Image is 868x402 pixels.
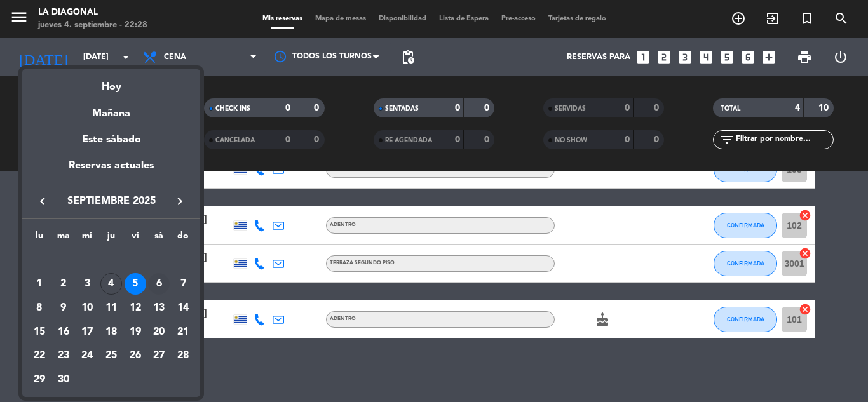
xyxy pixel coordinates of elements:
[29,369,50,391] div: 29
[27,248,195,272] td: SEP.
[53,321,74,343] div: 16
[148,321,170,343] div: 20
[27,296,51,320] td: 8 de septiembre de 2025
[75,320,99,344] td: 17 de septiembre de 2025
[123,272,147,297] td: 5 de septiembre de 2025
[51,320,76,344] td: 16 de septiembre de 2025
[171,296,195,320] td: 14 de septiembre de 2025
[29,345,50,367] div: 22
[125,297,146,319] div: 12
[27,344,51,368] td: 22 de septiembre de 2025
[171,344,195,368] td: 28 de septiembre de 2025
[53,273,74,295] div: 2
[76,297,98,319] div: 10
[22,96,200,122] div: Mañana
[29,297,50,319] div: 8
[54,193,168,210] span: septiembre 2025
[148,345,170,367] div: 27
[27,320,51,344] td: 15 de septiembre de 2025
[76,345,98,367] div: 24
[100,345,122,367] div: 25
[99,229,123,248] th: jueves
[27,229,51,248] th: lunes
[75,344,99,368] td: 24 de septiembre de 2025
[172,321,194,343] div: 21
[75,296,99,320] td: 10 de septiembre de 2025
[168,193,191,210] button: keyboard_arrow_right
[29,321,50,343] div: 15
[172,297,194,319] div: 14
[171,272,195,297] td: 7 de septiembre de 2025
[123,320,147,344] td: 19 de septiembre de 2025
[123,229,147,248] th: viernes
[53,297,74,319] div: 9
[35,194,50,209] i: keyboard_arrow_left
[147,344,172,368] td: 27 de septiembre de 2025
[99,320,123,344] td: 18 de septiembre de 2025
[51,229,76,248] th: martes
[99,344,123,368] td: 25 de septiembre de 2025
[147,296,172,320] td: 13 de septiembre de 2025
[100,273,122,295] div: 4
[172,194,187,209] i: keyboard_arrow_right
[147,272,172,297] td: 6 de septiembre de 2025
[147,320,172,344] td: 20 de septiembre de 2025
[22,122,200,157] div: Este sábado
[31,193,54,210] button: keyboard_arrow_left
[172,273,194,295] div: 7
[51,296,76,320] td: 9 de septiembre de 2025
[125,273,146,295] div: 5
[76,273,98,295] div: 3
[53,345,74,367] div: 23
[125,321,146,343] div: 19
[53,369,74,391] div: 30
[123,296,147,320] td: 12 de septiembre de 2025
[51,368,76,392] td: 30 de septiembre de 2025
[172,345,194,367] div: 28
[123,344,147,368] td: 26 de septiembre de 2025
[29,273,50,295] div: 1
[75,272,99,297] td: 3 de septiembre de 2025
[100,297,122,319] div: 11
[22,157,200,184] div: Reservas actuales
[171,229,195,248] th: domingo
[51,344,76,368] td: 23 de septiembre de 2025
[148,297,170,319] div: 13
[75,229,99,248] th: miércoles
[148,273,170,295] div: 6
[27,368,51,392] td: 29 de septiembre de 2025
[147,229,172,248] th: sábado
[22,69,200,95] div: Hoy
[27,272,51,297] td: 1 de septiembre de 2025
[76,321,98,343] div: 17
[171,320,195,344] td: 21 de septiembre de 2025
[100,321,122,343] div: 18
[99,272,123,297] td: 4 de septiembre de 2025
[125,345,146,367] div: 26
[51,272,76,297] td: 2 de septiembre de 2025
[99,296,123,320] td: 11 de septiembre de 2025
